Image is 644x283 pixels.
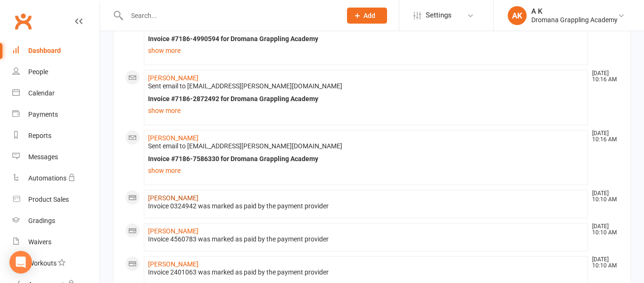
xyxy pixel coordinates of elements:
[148,95,584,103] div: Invoice #7186-2872492 for Dromana Grappling Academy
[28,174,66,182] div: Automations
[28,238,51,246] div: Waivers
[148,194,198,202] a: [PERSON_NAME]
[28,47,61,54] div: Dashboard
[148,44,584,57] a: show more
[12,210,99,232] a: Gradings
[587,223,619,236] time: [DATE] 10:10 AM
[148,260,198,268] a: [PERSON_NAME]
[28,68,48,76] div: People
[28,217,55,224] div: Gradings
[587,70,619,83] time: [DATE] 10:16 AM
[28,111,58,118] div: Payments
[148,134,198,142] a: [PERSON_NAME]
[12,83,99,104] a: Calendar
[12,61,99,83] a: People
[531,7,618,16] div: A K
[148,164,584,177] a: show more
[12,168,99,189] a: Automations
[28,259,57,267] div: Workouts
[12,146,99,168] a: Messages
[587,190,619,203] time: [DATE] 10:10 AM
[28,196,69,203] div: Product Sales
[531,16,618,24] div: Dromana Grappling Academy
[124,9,335,22] input: Search...
[12,232,99,253] a: Waivers
[9,251,32,274] div: Open Intercom Messenger
[148,202,584,210] div: Invoice 0324942 was marked as paid by the payment provider
[148,227,198,235] a: [PERSON_NAME]
[426,5,452,26] span: Settings
[12,40,99,61] a: Dashboard
[12,104,99,125] a: Payments
[148,35,584,43] div: Invoice #7186-4990594 for Dromana Grappling Academy
[28,153,58,161] div: Messages
[347,8,387,24] button: Add
[508,6,527,25] div: AK
[148,142,342,150] span: Sent email to [EMAIL_ADDRESS][PERSON_NAME][DOMAIN_NAME]
[12,125,99,146] a: Reports
[148,74,198,82] a: [PERSON_NAME]
[148,82,342,90] span: Sent email to [EMAIL_ADDRESS][PERSON_NAME][DOMAIN_NAME]
[28,132,51,139] div: Reports
[148,268,584,276] div: Invoice 2401063 was marked as paid by the payment provider
[148,155,584,163] div: Invoice #7186-7586330 for Dromana Grappling Academy
[148,235,584,243] div: Invoice 4560783 was marked as paid by the payment provider
[587,257,619,269] time: [DATE] 10:10 AM
[12,189,99,210] a: Product Sales
[363,12,375,19] span: Add
[148,104,584,117] a: show more
[12,253,99,274] a: Workouts
[587,130,619,143] time: [DATE] 10:16 AM
[28,89,55,97] div: Calendar
[11,9,35,33] a: Clubworx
